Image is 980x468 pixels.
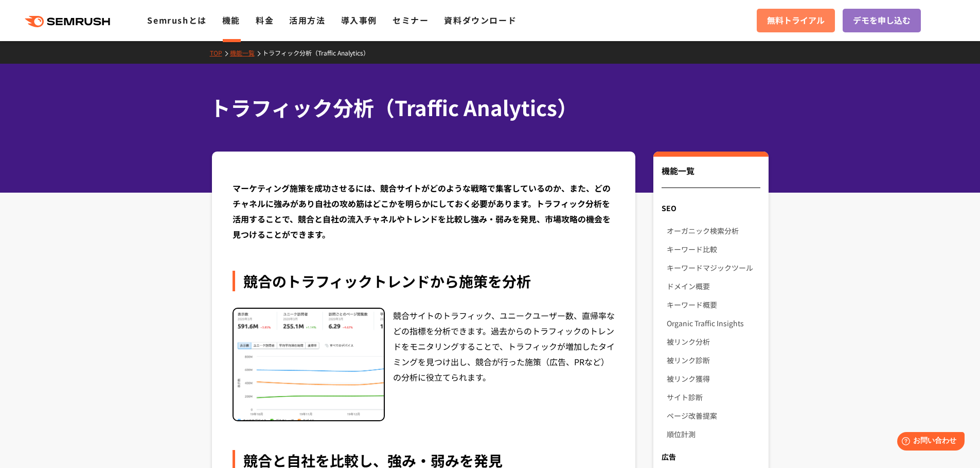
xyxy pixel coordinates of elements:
a: 料金 [256,14,274,26]
a: トラフィック分析（Traffic Analytics） [262,48,377,57]
div: 競合サイトのトラフィック、ユニークユーザー数、直帰率などの指標を分析できます。過去からのトラフィックのトレンドをモニタリングすることで、トラフィックが増加したタイミングを見つけ出し、競合が行った... [393,308,615,422]
a: キーワード概要 [667,295,760,314]
span: 無料トライアル [767,14,825,27]
a: 被リンク獲得 [667,369,760,388]
a: Semrushとは [147,14,206,26]
img: トラフィック分析（Traffic Analytics） トレンド分析 [234,309,384,421]
a: オーガニック検索分析 [667,221,760,240]
div: マーケティング施策を成功させるには、競合サイトがどのような戦略で集客しているのか、また、どのチャネルに強みがあり自社の攻め筋はどこかを明らかにしておく必要があります。トラフィック分析を活用するこ... [233,180,615,242]
a: 導入事例 [341,14,377,26]
a: 被リンク分析 [667,332,760,351]
h1: トラフィック分析（Traffic Analytics） [210,92,760,123]
a: 無料トライアル [757,9,835,32]
div: 広告 [653,447,768,466]
a: キーワード比較 [667,240,760,258]
a: ドメイン概要 [667,277,760,295]
a: デモを申し込む [843,9,921,32]
a: 機能一覧 [230,48,262,57]
a: 活用方法 [289,14,325,26]
a: 順位計測 [667,425,760,443]
a: 資料ダウンロード [444,14,516,26]
div: 競合のトラフィックトレンドから施策を分析 [233,271,615,291]
a: TOP [210,48,230,57]
a: 機能 [222,14,240,26]
a: Organic Traffic Insights [667,314,760,332]
a: セミナー [393,14,429,26]
span: デモを申し込む [853,14,911,27]
div: SEO [653,199,768,217]
a: ページ改善提案 [667,406,760,425]
a: 被リンク診断 [667,351,760,369]
iframe: Help widget launcher [888,428,969,457]
a: キーワードマジックツール [667,258,760,277]
div: 機能一覧 [662,164,760,188]
a: サイト診断 [667,388,760,406]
